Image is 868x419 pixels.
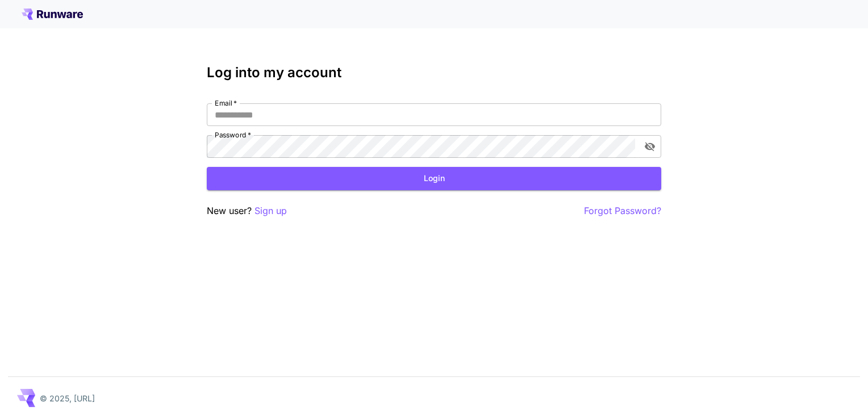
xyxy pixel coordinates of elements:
h3: Log into my account [207,65,661,81]
button: toggle password visibility [640,136,660,157]
button: Login [207,167,661,190]
button: Sign up [254,204,287,218]
label: Password [215,130,251,140]
p: New user? [207,204,287,218]
label: Email [215,98,237,108]
p: © 2025, [URL] [40,392,95,404]
button: Forgot Password? [584,204,661,218]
